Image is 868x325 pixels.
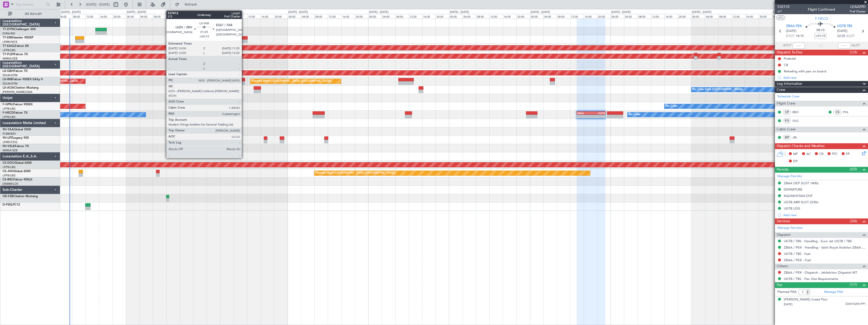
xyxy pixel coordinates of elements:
[3,145,15,148] span: 9H-VSLK
[247,14,261,18] div: 12:00
[777,232,791,238] span: Dispatch
[3,78,12,81] span: LX-INB
[463,14,476,18] div: 04:00
[86,2,110,7] span: [DATE] - [DATE]
[786,24,802,29] span: ZBAA PEK
[784,252,810,256] a: UGTB / TBS - Fuel
[777,218,790,224] span: Services
[815,16,828,21] span: F-HECD
[369,10,388,14] div: [DATE] - [DATE]
[3,78,42,81] a: LX-INBFalcon 900EX EASy II
[784,270,857,275] a: ZBAA / PEK - Dispatch - JetAdvisor Dispatch MT
[3,178,13,181] span: CS-RRC
[3,86,14,89] span: LX-AOA
[819,152,823,157] span: CR
[773,10,792,14] div: [DATE] - [DATE]
[832,152,838,157] span: FFC
[3,70,28,73] a: LX-GBHFalcon 7X
[705,14,718,18] div: 04:00
[570,14,583,18] div: 12:00
[3,90,32,94] a: [PERSON_NAME]/QSA
[796,34,804,39] span: 14:15
[450,10,469,14] div: [DATE] - [DATE]
[3,132,16,136] a: FCBB/BZV
[72,14,85,18] div: 08:00
[777,282,782,288] span: Pax
[153,14,166,18] div: 08:00
[850,218,857,224] span: (3/6)
[3,140,17,144] a: LFMD/CEQ
[692,86,743,93] div: No Crew Paris ([GEOGRAPHIC_DATA])
[368,14,382,18] div: 00:00
[3,136,13,139] span: 9H-LPZ
[3,111,14,114] span: F-HECD
[678,14,691,18] div: 20:00
[793,43,805,49] input: --:--
[792,110,804,114] a: RBO
[341,14,355,18] div: 16:00
[180,14,193,18] div: 16:00
[624,14,637,18] div: 04:00
[792,135,804,140] a: JRL
[3,145,29,148] a: 9H-VSLKFalcon 7X
[777,87,785,93] span: Crew
[784,297,828,302] div: [PERSON_NAME] (Lead Pax)
[3,45,29,48] a: T7-EAGLFalcon 8X
[777,226,803,231] a: Manage Services
[3,128,14,131] span: 9H-YAA
[3,161,14,165] span: CS-DOU
[850,282,857,287] span: (1/1)
[577,115,591,118] div: -
[543,14,557,18] div: 04:00
[207,10,227,14] div: [DATE] - [DATE]
[784,239,852,243] a: UGTB / TBS - Handling - Euro Jet UGTB / TBS
[328,14,341,18] div: 12:00
[59,14,72,18] div: 04:00
[808,7,835,12] div: Flight Confirmed
[777,290,796,295] label: Planned PAX
[15,1,45,8] input: Trip Number
[3,161,32,165] a: CS-DOUGlobal 6500
[638,14,651,18] div: 08:00
[449,14,462,18] div: 00:00
[786,34,794,39] span: ETOT
[777,9,790,14] span: 6/7
[3,40,17,44] a: LFMN/NCE
[3,195,38,198] a: OE-FZBCitation Mustang
[3,48,16,52] a: LFPB/LBG
[489,14,503,18] div: 12:00
[191,115,207,118] div: -
[664,14,678,18] div: 16:00
[847,34,855,39] span: ELDT
[824,290,843,295] a: Manage PAX
[584,14,597,18] div: 16:00
[577,112,591,115] div: ZBAA
[3,195,13,198] span: OE-FZB
[850,9,865,14] span: Pref Charter
[3,174,16,177] a: LFPB/LBG
[591,112,605,115] div: UGTB
[207,14,220,18] div: 00:00
[784,206,800,211] div: UGTB LDG
[777,81,802,87] span: Leg Information
[3,28,14,31] span: T7-DYN
[692,10,711,14] div: [DATE] - [DATE]
[13,12,53,16] span: All Aircraft
[288,10,308,14] div: [DATE] - [DATE]
[784,69,826,73] div: Refueling with pax on board
[784,56,796,61] div: Prebrief
[3,28,36,31] a: T7-DYNChallenger 604
[3,57,17,60] a: WMSA/SZB
[651,14,664,18] div: 12:00
[3,45,15,48] span: T7-EAGL
[591,115,605,118] div: -
[611,14,624,18] div: 00:00
[784,302,792,306] span: [DATE]
[3,111,28,114] a: F-HECDFalcon 7X
[784,277,838,281] a: UGTB / TBS - Pax Visa Requirements
[850,4,865,9] span: LEA229D
[783,135,791,140] div: ISP
[180,3,202,6] span: Refresh
[355,14,368,18] div: 20:00
[732,14,745,18] div: 12:00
